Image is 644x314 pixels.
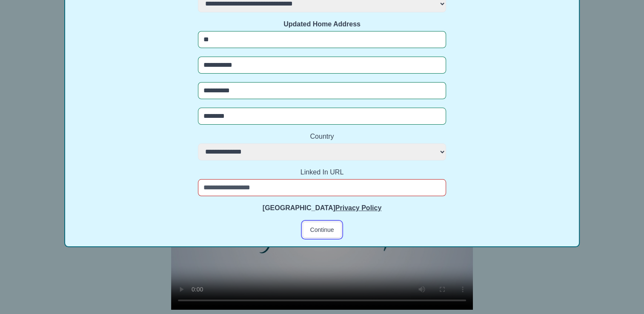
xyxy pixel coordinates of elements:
[335,204,382,211] a: Privacy Policy
[283,20,361,28] strong: Updated Home Address
[263,204,381,211] strong: [GEOGRAPHIC_DATA]
[198,167,446,177] label: Linked In URL
[198,131,446,142] label: Country
[303,222,341,238] button: Continue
